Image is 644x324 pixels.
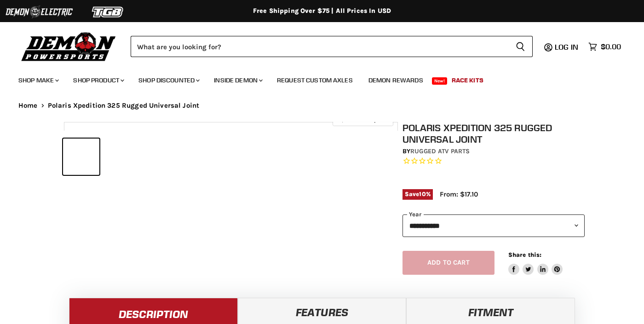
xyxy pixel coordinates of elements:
span: New! [432,77,448,85]
img: TGB Logo 2 [74,3,143,21]
img: Demon Powersports [18,30,119,63]
span: Save % [402,189,433,199]
a: Request Custom Axles [270,71,360,90]
a: Race Kits [445,71,490,90]
a: Rugged ATV Parts [410,147,470,155]
form: Product [131,36,533,57]
a: Inside Demon [207,71,268,90]
a: Demon Rewards [362,71,430,90]
span: Share this: [508,251,541,258]
a: Shop Discounted [132,71,205,90]
span: $0.00 [601,42,621,51]
button: IMAGE thumbnail [63,139,99,175]
button: Search [508,36,533,57]
aside: Share this: [508,251,563,275]
span: Click to expand [337,116,388,123]
span: 10 [419,191,425,197]
ul: Main menu [11,67,619,90]
div: by [402,146,585,156]
img: Demon Electric Logo 2 [5,3,74,21]
span: From: $17.10 [440,190,478,198]
a: Shop Make [11,71,64,90]
a: Home [18,102,38,110]
span: Rated 0.0 out of 5 stars 0 reviews [402,156,585,166]
span: Polaris Xpedition 325 Rugged Universal Joint [48,102,200,110]
span: Log in [555,42,578,52]
h1: Polaris Xpedition 325 Rugged Universal Joint [402,122,585,145]
select: year [402,214,585,237]
a: $0.00 [584,40,626,53]
a: Shop Product [66,71,130,90]
a: Log in [551,43,584,51]
input: Search [131,36,508,57]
